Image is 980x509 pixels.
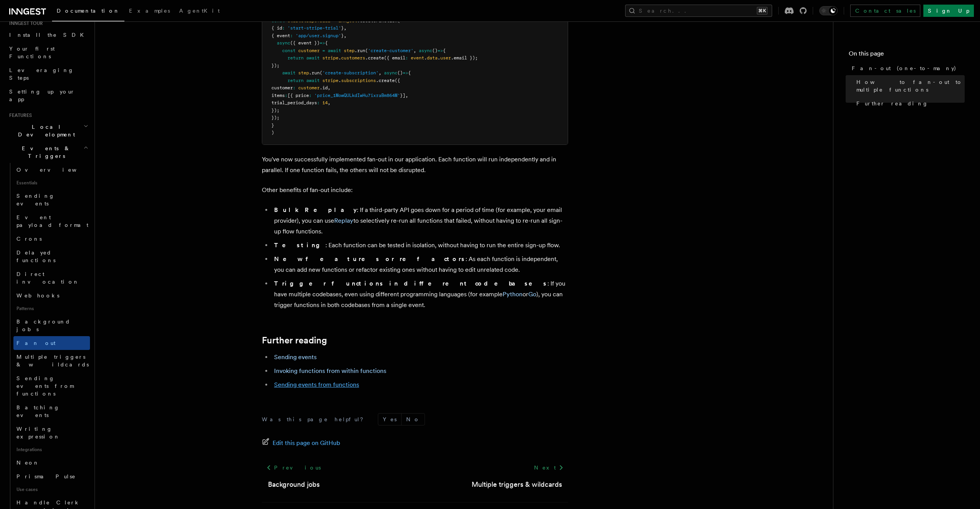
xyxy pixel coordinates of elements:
[271,93,285,98] span: items
[6,123,83,138] span: Local Development
[16,426,60,440] span: Writing expression
[314,93,400,98] span: 'price_1MowQULkdIwHu7ixraBm864M'
[341,25,344,31] span: }
[277,40,290,46] span: async
[293,85,296,90] span: :
[287,55,304,61] span: return
[443,48,446,53] span: {
[6,28,90,42] a: Install the SDK
[354,48,365,53] span: .run
[856,78,965,94] span: How to fan-out to multiple functions
[287,18,330,23] span: startStripeTrial
[376,78,395,83] span: .create
[6,120,90,141] button: Local Development
[16,473,76,479] span: Prisma Pulse
[274,353,317,361] a: Sending events
[328,100,330,105] span: ,
[271,25,282,31] span: { id
[13,422,90,443] a: Writing expression
[413,48,416,53] span: ,
[13,443,90,456] span: Integrations
[16,340,56,346] span: Fan out
[6,85,90,106] a: Setting up your app
[16,250,56,263] span: Delayed functions
[411,55,424,61] span: event
[271,33,290,38] span: { event
[322,70,379,76] span: 'create-subscription'
[13,470,90,483] a: Prisma Pulse
[271,18,285,23] span: const
[322,48,325,53] span: =
[262,185,568,195] p: Other benefits of fan-out include:
[503,291,523,298] a: Python
[13,302,90,315] span: Patterns
[272,240,568,251] li: : Each function can be tested in isolation, without having to run the entire sign-up flow.
[344,33,346,38] span: ,
[13,350,90,371] a: Multiple triggers & wildcards
[333,18,336,23] span: =
[341,33,344,38] span: }
[124,2,175,21] a: Examples
[9,67,74,81] span: Leveraging Steps
[427,55,438,61] span: data
[16,319,70,332] span: Background jobs
[365,55,384,61] span: .create
[408,70,411,76] span: {
[402,414,425,425] button: No
[287,93,309,98] span: [{ price
[179,8,220,14] span: AgentKit
[403,70,408,76] span: =>
[175,2,224,21] a: AgentKit
[272,254,568,275] li: : As each function is independent, you can add new functions or refactor existing ones without ha...
[13,246,90,267] a: Delayed functions
[272,278,568,310] li: : If you have multiple codebases, even using different programming languages (for example or ), y...
[405,93,408,98] span: ,
[13,289,90,302] a: Webhooks
[16,292,59,299] span: Webhooks
[16,460,39,466] span: Neon
[853,97,965,110] a: Further reading
[52,2,124,21] a: Documentation
[325,40,328,46] span: {
[338,55,341,61] span: .
[16,236,42,242] span: Crons
[16,375,73,397] span: Sending events from functions
[344,48,354,53] span: step
[309,93,312,98] span: :
[306,78,320,83] span: await
[819,6,838,15] button: Toggle dark mode
[849,61,965,75] a: Fan-out (one-to-many)
[365,48,368,53] span: (
[6,63,90,85] a: Leveraging Steps
[16,404,60,418] span: Batching events
[757,7,768,15] kbd: ⌘K
[282,70,296,76] span: await
[320,40,325,46] span: =>
[440,55,451,61] span: user
[923,5,974,17] a: Sign Up
[271,130,274,135] span: )
[528,291,536,298] a: Go
[274,206,357,213] strong: Bulk Replay
[856,100,928,107] span: Further reading
[13,456,90,470] a: Neon
[274,381,359,388] a: Sending events from functions
[6,42,90,63] a: Your first Functions
[338,18,357,23] span: inngest
[322,78,338,83] span: stripe
[282,48,296,53] span: const
[262,415,369,423] p: Was this page helpful?
[341,55,365,61] span: customers
[320,85,328,90] span: .id
[320,70,322,76] span: (
[13,371,90,401] a: Sending events from functions
[384,55,405,61] span: ({ email
[16,214,88,228] span: Event payload format
[16,271,79,285] span: Direct invocation
[271,123,274,128] span: }
[322,100,328,105] span: 14
[9,46,55,59] span: Your first Functions
[357,18,397,23] span: .createFunction
[432,48,438,53] span: ()
[13,336,90,350] a: Fan out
